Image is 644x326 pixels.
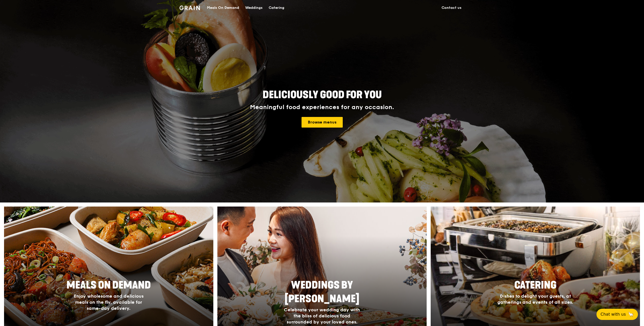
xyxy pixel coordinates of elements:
[628,311,634,317] span: 🦙
[514,279,557,291] span: Catering
[596,309,638,320] button: Chat with us🦙
[302,117,343,128] a: Browse menus
[242,0,266,15] a: Weddings
[179,6,200,10] img: Grain
[245,0,263,15] div: Weddings
[439,0,465,15] a: Contact us
[74,293,144,311] span: Enjoy wholesome and delicious meals on the fly, available for same-day delivery.
[497,293,573,305] span: Dishes to delight your guests, at gatherings and events of all sizes.
[269,0,284,15] div: Catering
[263,89,382,101] span: Deliciously good for you
[207,0,239,15] div: Meals On Demand
[266,0,287,15] a: Catering
[284,307,360,325] span: Celebrate your wedding day with the bliss of delicious food surrounded by your loved ones.
[285,279,359,305] span: Weddings by [PERSON_NAME]
[601,311,626,317] span: Chat with us
[66,279,151,291] span: Meals On Demand
[231,104,413,111] div: Meaningful food experiences for any occasion.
